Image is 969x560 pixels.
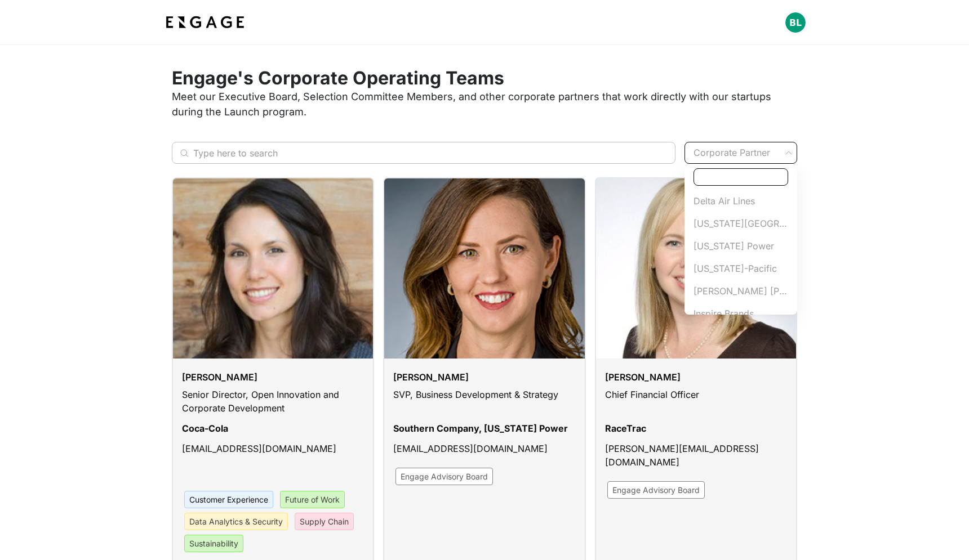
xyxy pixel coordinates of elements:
span: [US_STATE] Power [694,239,788,253]
span: Inspire Brands [694,307,788,320]
span: [PERSON_NAME] [PERSON_NAME] [694,284,788,298]
span: Delta Air Lines [694,194,788,208]
div: Georgia-Pacific [694,262,788,275]
div: Georgia Institute of Technology [694,217,788,230]
div: Goldman Sachs [694,284,788,298]
span: [US_STATE]-Pacific [694,262,788,275]
span: [US_STATE][GEOGRAPHIC_DATA] [694,217,788,230]
div: Georgia Power [694,239,788,253]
